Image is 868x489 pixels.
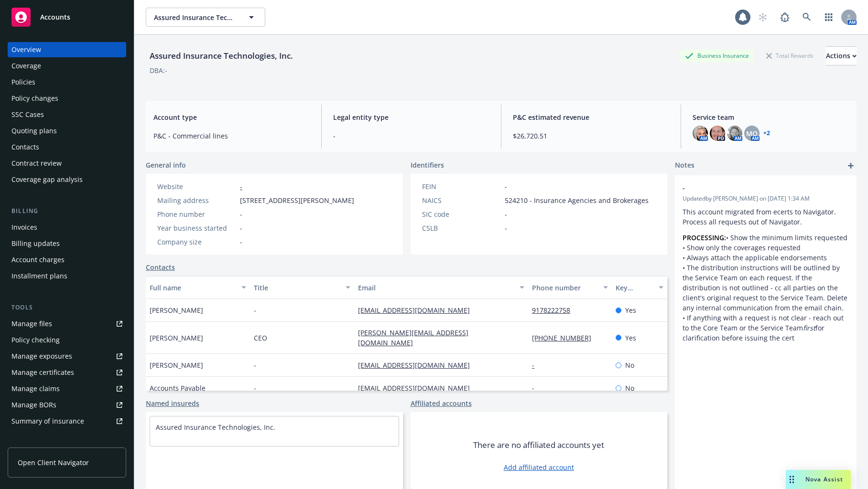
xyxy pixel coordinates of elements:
p: This account migrated from ecerts to Navigator. Process all requests out of Navigator. [683,207,849,227]
span: - [254,383,256,393]
div: Total Rewards [761,50,818,62]
span: - [254,360,256,370]
span: Open Client Navigator [18,457,89,468]
a: Manage BORs [8,397,126,413]
a: Affiliated accounts [411,398,472,408]
div: SSC Cases [11,107,44,122]
a: Policies [8,74,126,90]
div: Manage BORs [11,397,56,413]
a: - [532,361,542,370]
a: Contract review [8,156,126,171]
div: Full name [150,283,236,293]
a: Named insureds [146,398,199,408]
div: Summary of insurance [11,414,84,429]
span: No [625,360,634,370]
a: SSC Cases [8,107,126,122]
a: Invoices [8,220,126,235]
a: Manage certificates [8,365,126,380]
a: Coverage gap analysis [8,172,126,187]
a: Accounts [8,4,126,31]
a: Assured Insurance Technologies, Inc. [156,423,275,432]
div: Billing [8,206,126,216]
a: Quoting plans [8,123,126,138]
span: No [625,383,634,393]
span: - [683,183,824,193]
a: [PERSON_NAME][EMAIL_ADDRESS][DOMAIN_NAME] [358,328,468,347]
span: 524210 - Insurance Agencies and Brokerages [505,195,649,205]
div: DBA: - [150,65,167,75]
div: Quoting plans [11,123,57,138]
a: add [845,160,857,171]
div: NAICS [422,195,501,205]
a: - [240,182,242,191]
div: Policies [11,74,35,90]
span: Updated by [PERSON_NAME] on [DATE] 1:34 AM [683,194,849,203]
span: Identifiers [411,160,444,170]
span: - [505,181,507,191]
a: Manage files [8,316,126,331]
span: Account type [153,112,310,122]
div: Website [157,181,236,191]
button: Full name [146,276,250,299]
a: Policy checking [8,332,126,348]
div: Contract review [11,156,62,171]
strong: PROCESSING: [683,233,726,242]
a: Start snowing [753,8,772,27]
div: Manage certificates [11,365,74,380]
div: Tools [8,303,126,312]
div: Installment plans [11,268,67,284]
a: Report a Bug [775,8,794,27]
span: - [240,209,242,219]
div: Account charges [11,252,65,267]
span: There are no affiliated accounts yet [473,439,604,451]
span: - [240,223,242,233]
span: [PERSON_NAME] [150,305,203,315]
div: Manage files [11,316,52,331]
a: Contacts [146,262,175,272]
img: photo [693,126,708,141]
a: Add affiliated account [504,462,574,472]
div: Coverage [11,58,41,74]
a: 9178222758 [532,306,578,315]
span: Legal entity type [333,112,489,122]
a: +2 [763,130,770,136]
a: Manage exposures [8,349,126,364]
span: P&C estimated revenue [513,112,669,122]
span: [PERSON_NAME] [150,360,203,370]
img: photo [710,126,725,141]
div: Overview [11,42,41,57]
em: first [803,323,815,332]
div: Contacts [11,139,39,155]
button: Title [250,276,354,299]
a: Policy changes [8,91,126,106]
div: Assured Insurance Technologies, Inc. [146,50,297,62]
button: Assured Insurance Technologies, Inc. [146,8,265,27]
span: Yes [625,305,636,315]
span: - [505,209,507,219]
span: General info [146,160,186,170]
div: FEIN [422,181,501,191]
a: [PHONE_NUMBER] [532,333,599,342]
div: Business Insurance [680,50,754,62]
div: -Updatedby [PERSON_NAME] on [DATE] 1:34 AMThis account migrated from ecerts to Navigator. Process... [675,175,857,351]
a: Account charges [8,252,126,267]
span: Service team [693,112,849,122]
button: Key contact [612,276,667,299]
div: Drag to move [786,470,798,489]
a: Manage claims [8,381,126,396]
span: Accounts Payable [150,383,206,393]
div: Mailing address [157,195,236,205]
span: - [240,237,242,247]
div: SIC code [422,209,501,219]
a: Switch app [819,8,838,27]
span: P&C - Commercial lines [153,131,310,141]
button: Nova Assist [786,470,851,489]
span: - [333,131,489,141]
div: Manage exposures [11,349,72,364]
div: Billing updates [11,236,60,251]
span: Assured Insurance Technologies, Inc. [154,12,237,22]
a: Coverage [8,58,126,74]
div: Phone number [532,283,597,293]
button: Phone number [528,276,612,299]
